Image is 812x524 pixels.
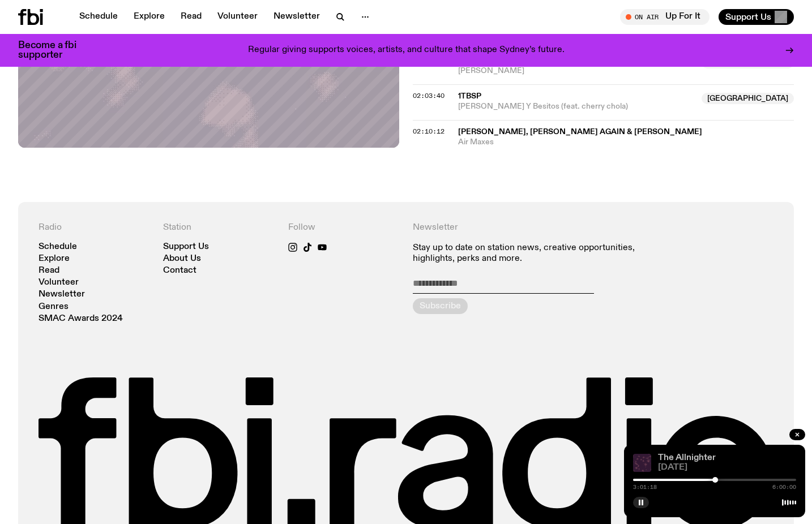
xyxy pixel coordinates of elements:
[772,484,796,490] span: 6:00:00
[163,255,201,263] a: About Us
[248,45,565,55] p: Regular giving supports voices, artists, and culture that shape Sydney’s future.
[658,453,716,462] a: The Allnighter
[413,93,445,99] button: 02:03:40
[413,128,445,135] button: 02:10:12
[288,222,399,233] h4: Follow
[39,315,123,323] a: SMAC Awards 2024
[39,243,77,251] a: Schedule
[39,278,79,287] a: Volunteer
[413,91,445,100] span: 02:03:40
[18,41,91,60] h3: Become a fbi supporter
[39,303,69,311] a: Genres
[702,93,794,104] span: [GEOGRAPHIC_DATA]
[127,9,172,25] a: Explore
[174,9,208,25] a: Read
[633,484,657,490] span: 3:01:18
[458,101,695,112] span: [PERSON_NAME] Y Besitos (feat. cherry chola)
[39,255,70,263] a: Explore
[163,222,274,233] h4: Station
[458,128,702,136] span: [PERSON_NAME], [PERSON_NAME] Again & [PERSON_NAME]
[39,222,149,233] h4: Radio
[163,243,209,251] a: Support Us
[620,9,710,25] button: On AirUp For It
[719,9,794,25] button: Support Us
[39,290,85,299] a: Newsletter
[725,12,771,22] span: Support Us
[413,298,468,314] button: Subscribe
[211,9,264,25] a: Volunteer
[39,267,59,275] a: Read
[163,267,196,275] a: Contact
[458,92,481,100] span: 1tbsp
[413,243,649,264] p: Stay up to date on station news, creative opportunities, highlights, perks and more.
[72,9,125,25] a: Schedule
[458,66,695,76] span: [PERSON_NAME]
[413,222,649,233] h4: Newsletter
[413,127,445,136] span: 02:10:12
[658,463,796,472] span: [DATE]
[458,137,794,148] span: Air Maxes
[267,9,327,25] a: Newsletter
